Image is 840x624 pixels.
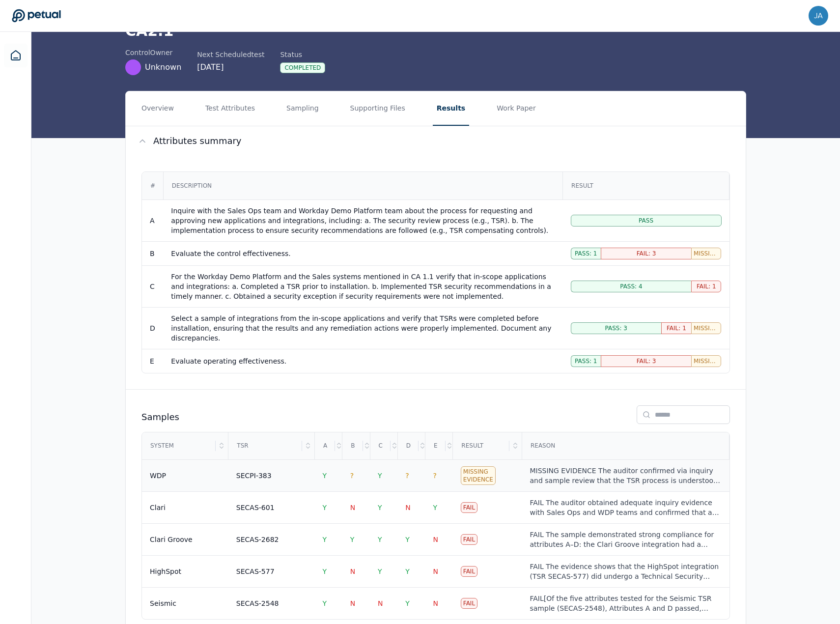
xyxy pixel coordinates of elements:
span: Fail: 1 [697,283,716,290]
div: Seismic [150,598,176,608]
div: control Owner [125,48,181,57]
div: SECAS-2682 [236,535,279,544]
span: Y [323,504,327,511]
div: SECAS-601 [236,503,275,512]
div: Clari [150,503,166,512]
img: jaysen.wibowo@workday.com [809,6,828,26]
div: FAIL The sample demonstrated strong compliance for attributes A–D: the Clari Groove integration h... [530,530,721,549]
span: Y [378,472,382,480]
a: Dashboard [4,44,28,67]
div: FAIL[Of the five attributes tested for the Seismic TSR sample (SECAS-2548), Attributes A and D pa... [530,594,721,613]
h2: Samples [141,410,179,424]
div: For the Workday Demo Platform and the Sales systems mentioned in CA 1.1 verify that in-scope appl... [171,272,555,301]
span: Attributes summary [153,134,242,148]
div: Description [164,172,562,199]
span: Y [323,536,327,543]
span: Pass [639,217,653,225]
span: Fail: 1 [667,324,686,332]
div: TSR [229,433,302,459]
span: Fail: 3 [637,250,656,257]
a: Go to Dashboard [12,9,61,23]
div: Select a sample of integrations from the in-scope applications and verify that TSRs were complete... [171,313,555,343]
span: Y [433,504,438,511]
td: E [142,349,163,373]
span: Missing Evidence: 1 [694,324,719,332]
div: Fail [461,566,477,577]
span: Pass: 1 [575,357,597,365]
div: SECPI-383 [236,471,272,481]
div: Next Scheduled test [197,50,264,59]
div: Fail [461,598,477,609]
div: System [142,433,216,459]
span: Y [350,536,355,543]
span: N [350,599,355,607]
span: ? [433,472,437,480]
span: N [378,599,383,607]
div: Fail [461,502,477,513]
span: N [350,567,355,575]
span: Y [323,599,327,607]
div: SECAS-577 [236,567,275,576]
div: FAIL The auditor obtained adequate inquiry evidence with Sales Ops and WDP teams and confirmed th... [530,498,721,517]
span: Y [323,567,327,575]
span: N [350,504,355,511]
div: Reason [523,433,728,459]
span: Fail: 3 [637,357,656,365]
div: [DATE] [197,61,264,73]
span: Y [378,504,382,511]
div: HighSpot [150,567,181,576]
span: Missing Evidence: 1 [694,357,719,365]
td: A [142,199,163,241]
div: Evaluate the control effectiveness. [171,249,555,258]
div: MISSING EVIDENCE The auditor confirmed via inquiry and sample review that the TSR process is unde... [530,466,721,485]
span: N [433,536,438,543]
span: Y [405,536,410,543]
div: E [426,433,446,459]
button: Overview [138,91,178,126]
span: Y [378,567,382,575]
div: Result [453,433,509,459]
button: Test Attributes [201,91,259,126]
div: Status [280,50,325,59]
span: Missing Evidence: 1 [694,250,719,257]
div: B [343,433,363,459]
span: ? [405,472,409,480]
button: Supporting Files [346,91,409,126]
div: D [398,433,419,459]
span: Y [405,567,410,575]
div: Result [563,172,728,199]
div: Clari Groove [150,535,193,544]
div: # [142,172,163,199]
button: Attributes summary [126,126,746,156]
nav: Tabs [126,91,746,126]
div: WDP [150,471,166,481]
div: Fail [461,534,477,545]
span: N [405,504,410,511]
span: Y [378,536,382,543]
span: N [433,599,438,607]
div: C [371,433,391,459]
td: C [142,265,163,307]
div: FAIL The evidence shows that the HighSpot integration (TSR SECAS-577) did undergo a Technical Sec... [530,562,721,581]
div: Evaluate operating effectiveness. [171,356,555,366]
span: Y [323,472,327,480]
button: Sampling [282,91,323,126]
span: Unknown [145,61,181,73]
span: N [433,567,438,575]
div: Inquire with the Sales Ops team and Workday Demo Platform team about the process for requesting a... [171,206,555,235]
div: Completed [280,62,325,73]
div: SECAS-2548 [236,598,279,608]
td: D [142,307,163,349]
button: Work Paper [493,91,540,126]
div: A [315,433,335,459]
span: Y [405,599,410,607]
div: Missing Evidence [461,466,496,485]
td: B [142,241,163,265]
span: ? [350,472,354,480]
span: Pass: 4 [620,283,642,290]
span: Pass: 3 [605,324,627,332]
span: Pass: 1 [575,250,597,257]
button: Results [433,91,469,126]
